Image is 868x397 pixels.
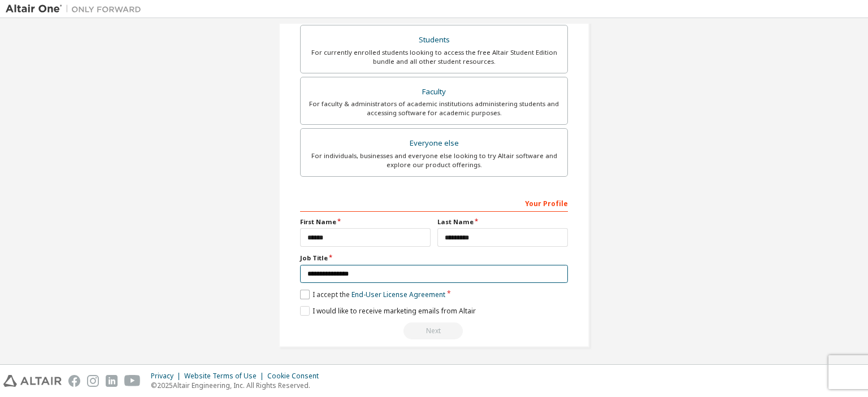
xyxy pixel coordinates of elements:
[300,194,568,212] div: Your Profile
[300,254,568,263] label: Job Title
[300,306,476,316] label: I would like to receive marketing emails from Altair
[151,381,325,390] p: © 2025 Altair Engineering, Inc. All Rights Reserved.
[87,375,99,387] img: instagram.svg
[68,375,80,387] img: facebook.svg
[307,136,561,151] div: Everyone else
[6,3,147,15] img: Altair One
[307,99,561,117] div: For faculty & administrators of academic institutions administering students and accessing softwa...
[437,217,568,226] label: Last Name
[300,290,445,299] label: I accept the
[307,151,561,169] div: For individuals, businesses and everyone else looking to try Altair software and explore our prod...
[267,372,325,381] div: Cookie Consent
[184,372,267,381] div: Website Terms of Use
[351,290,445,299] a: End-User License Agreement
[3,375,62,387] img: altair_logo.svg
[124,375,141,387] img: youtube.svg
[307,48,561,66] div: For currently enrolled students looking to access the free Altair Student Edition bundle and all ...
[307,84,561,100] div: Faculty
[300,322,568,339] div: Read and acccept EULA to continue
[151,372,184,381] div: Privacy
[300,217,431,226] label: First Name
[307,32,561,48] div: Students
[106,375,118,387] img: linkedin.svg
